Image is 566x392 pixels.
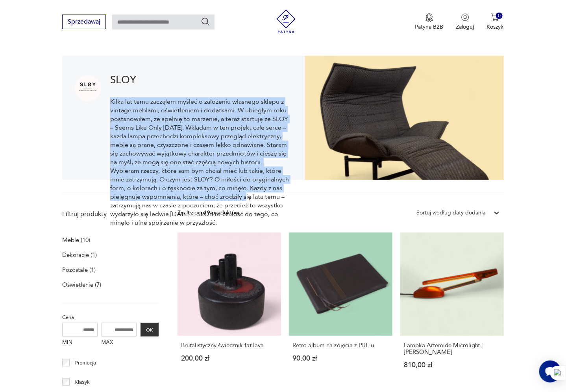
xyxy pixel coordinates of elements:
[491,13,499,21] img: Ikona koszyka
[62,313,159,322] p: Cena
[141,323,159,337] button: OK
[417,209,486,217] div: Sortuj według daty dodania
[415,13,444,31] a: Ikona medaluPatyna B2B
[539,361,561,383] iframe: Smartsupp widget button
[425,13,433,22] img: Ikona medalu
[496,13,503,19] div: 0
[102,337,137,349] label: MAX
[487,23,504,31] p: Koszyk
[110,97,292,227] p: Kilka lat temu zacząłem myśleć o założeniu własnego sklepu z vintage meblami, oświetleniem i doda...
[178,233,281,384] a: Brutalistyczny świecznik fat lavaBrutalistyczny świecznik fat lava200,00 zł
[62,15,106,29] button: Sprzedawaj
[178,209,239,217] div: Znaleziono 19 produktów
[181,355,277,362] p: 200,00 zł
[292,355,389,362] p: 90,00 zł
[274,9,298,33] img: Patyna - sklep z meblami i dekoracjami vintage
[62,234,90,245] a: Meble (10)
[415,13,444,31] button: Patyna B2B
[62,210,159,218] p: Filtruj produkty
[404,342,500,355] h3: Lampka Artemide Microlight | [PERSON_NAME]
[62,264,96,275] a: Pozostałe (1)
[404,362,500,368] p: 810,00 zł
[400,233,504,384] a: Lampka Artemide Microlight | Ernesto GismondiLampka Artemide Microlight | [PERSON_NAME]810,00 zł
[487,13,504,31] button: 0Koszyk
[181,342,277,349] h3: Brutalistyczny świecznik fat lava
[292,342,389,349] h3: Retro album na zdjęcia z PRL-u
[456,23,474,31] p: Zaloguj
[74,359,96,367] p: Promocja
[62,249,97,260] a: Dekoracje (1)
[461,13,469,21] img: Ikonka użytkownika
[62,337,98,349] label: MIN
[62,279,101,290] a: Oświetlenie (7)
[289,233,392,384] a: Retro album na zdjęcia z PRL-uRetro album na zdjęcia z PRL-u90,00 zł
[62,20,106,25] a: Sprzedawaj
[415,23,444,31] p: Patyna B2B
[74,378,89,387] p: Klasyk
[456,13,474,31] button: Zaloguj
[201,17,210,26] button: Szukaj
[75,75,101,101] img: SLOY
[305,56,504,180] img: SLOY
[110,75,292,85] h1: SLOY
